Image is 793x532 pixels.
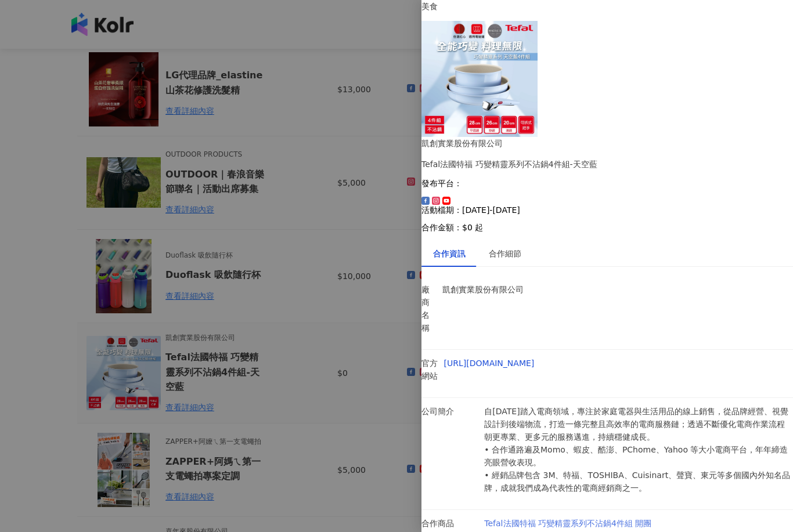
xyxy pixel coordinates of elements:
div: 合作細節 [489,247,521,260]
p: 公司簡介 [421,405,478,418]
img: Tefal法國特福 巧變精靈系列不沾鍋4件組 開團 [421,21,538,137]
p: 發布平台： [421,179,793,188]
p: 凱創實業股份有限公司 [442,283,541,296]
p: 合作金額： $0 起 [421,223,793,232]
p: 合作商品 [421,517,478,530]
p: 自[DATE]踏入電商領域，專注於家庭電器與生活用品的線上銷售，從品牌經營、視覺設計到後端物流，打造一條完整且高效率的電商服務鏈；透過不斷優化電商作業流程朝更專業、更多元的服務邁進，持續穩健成長... [484,405,793,494]
p: 官方網站 [421,357,438,382]
div: Tefal法國特福 巧變精靈系列不沾鍋4件組-天空藍 [421,158,793,171]
div: 合作資訊 [433,247,466,260]
p: 廠商名稱 [421,283,437,334]
div: 凱創實業股份有限公司 [421,137,793,150]
a: Tefal法國特福 巧變精靈系列不沾鍋4件組 開團 [484,519,651,528]
a: [URL][DOMAIN_NAME] [444,359,535,368]
p: 活動檔期：[DATE]-[DATE] [421,205,793,215]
